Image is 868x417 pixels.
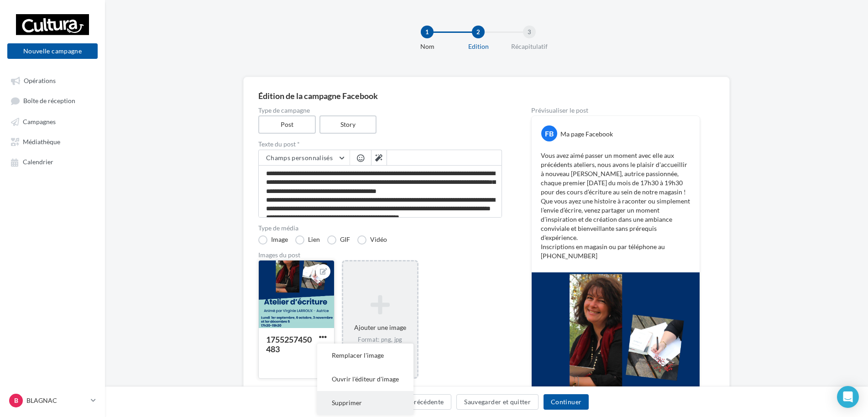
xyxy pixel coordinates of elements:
button: Continuer [544,394,589,410]
label: Type de campagne [258,107,502,114]
div: Récapitulatif [500,42,559,51]
a: Boîte de réception [5,92,99,109]
div: 1 [421,26,434,38]
span: Médiathèque [23,138,60,146]
p: Vous avez aimé passer un moment avec elle aux précédents ateliers, nous avons le plaisir d'accuei... [541,151,690,261]
button: Champs personnalisés [259,150,350,166]
div: Édition de la campagne Facebook [258,92,715,100]
span: Campagnes [23,118,56,125]
div: Open Intercom Messenger [837,386,859,408]
div: FB [541,125,557,141]
a: B BLAGNAC [7,392,98,409]
div: Edition [449,42,507,51]
label: Post [258,115,316,134]
span: Calendrier [23,158,53,166]
div: 1755257450483 [266,334,312,354]
a: Opérations [5,72,99,89]
span: B [14,396,18,405]
div: 3 [523,26,536,38]
label: Story [319,115,377,134]
div: Prévisualiser le post [531,107,700,114]
label: Image [258,235,288,245]
a: Calendrier [5,153,99,170]
a: Médiathèque [5,133,99,150]
span: Champs personnalisés [266,154,333,162]
label: Lien [295,235,320,245]
span: Opérations [24,77,56,84]
label: Type de média [258,225,502,231]
p: BLAGNAC [26,396,87,405]
button: Supprimer [317,391,413,415]
button: Sauvegarder et quitter [456,394,539,410]
label: Texte du post * [258,141,502,147]
div: Nom [398,42,456,51]
label: GIF [327,235,350,245]
div: Ma page Facebook [560,130,613,139]
button: Remplacer l'image [317,344,413,367]
button: Étape précédente [384,394,452,410]
a: Campagnes [5,113,99,130]
span: Boîte de réception [23,97,75,105]
label: Vidéo [357,235,387,245]
button: Ouvrir l'éditeur d'image [317,367,413,391]
div: Images du post [258,252,502,258]
button: Nouvelle campagne [7,43,98,59]
div: 2 [472,26,485,38]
